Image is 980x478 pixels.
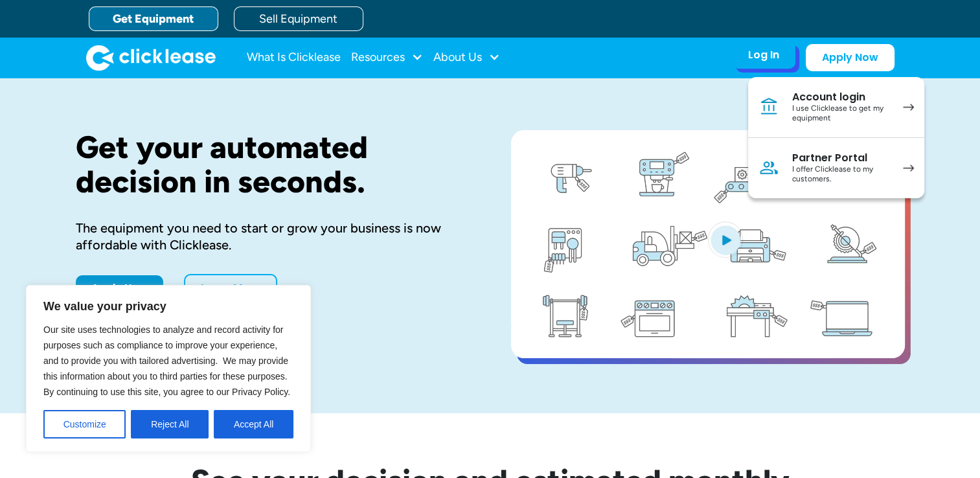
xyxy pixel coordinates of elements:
[26,285,311,452] div: We value your privacy
[76,130,470,199] h1: Get your automated decision in seconds.
[903,104,914,111] img: arrow
[758,157,779,178] img: Person icon
[214,410,293,438] button: Accept All
[184,274,277,302] a: Learn More
[43,324,290,397] span: Our site uses technologies to analyze and record activity for purposes such as compliance to impr...
[758,97,779,117] img: Bank icon
[748,77,924,138] a: Account loginI use Clicklease to get my equipment
[748,49,779,62] div: Log In
[792,104,890,124] div: I use Clicklease to get my equipment
[351,45,423,71] div: Resources
[433,45,500,71] div: About Us
[792,152,890,165] div: Partner Portal
[903,165,914,172] img: arrow
[131,410,209,438] button: Reject All
[511,130,905,358] a: open lightbox
[748,77,924,198] nav: Log In
[76,220,470,253] div: The equipment you need to start or grow your business is now affordable with Clicklease.
[792,165,890,185] div: I offer Clicklease to my customers.
[43,299,293,314] p: We value your privacy
[708,222,743,258] img: Blue play button logo on a light blue circular background
[234,6,363,31] a: Sell Equipment
[89,6,218,31] a: Get Equipment
[43,410,126,438] button: Customize
[76,275,163,301] a: Apply Now
[86,45,216,71] img: Clicklease logo
[86,45,216,71] a: home
[792,91,890,104] div: Account login
[247,45,341,71] a: What Is Clicklease
[806,44,895,71] a: Apply Now
[748,138,924,198] a: Partner PortalI offer Clicklease to my customers.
